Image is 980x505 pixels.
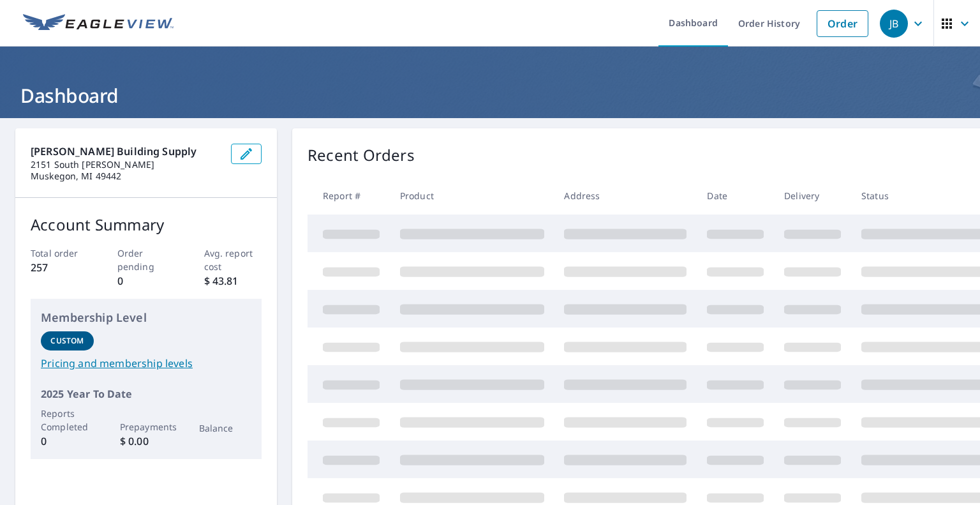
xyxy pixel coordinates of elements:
p: 0 [41,433,94,449]
p: Account Summary [31,213,262,236]
th: Address [554,177,697,215]
h1: Dashboard [15,82,965,109]
p: 2151 South [PERSON_NAME] [31,159,221,170]
p: [PERSON_NAME] Building Supply [31,144,221,159]
div: JB [880,10,908,38]
img: EV Logo [23,14,174,33]
p: Muskegon, MI 49442 [31,170,221,182]
p: Order pending [117,246,175,273]
p: Recent Orders [308,144,415,167]
p: $ 43.81 [204,273,262,289]
p: Custom [50,335,84,347]
p: Reports Completed [41,407,94,433]
a: Order [817,10,868,37]
p: Total order [31,246,89,260]
p: 257 [31,260,89,275]
p: 0 [117,273,175,289]
th: Date [697,177,774,215]
a: Pricing and membership levels [41,356,251,371]
p: $ 0.00 [120,433,173,449]
p: Avg. report cost [204,246,262,273]
th: Delivery [774,177,851,215]
p: Prepayments [120,420,173,433]
th: Report # [308,177,390,215]
p: Balance [199,421,252,435]
th: Product [390,177,554,215]
p: Membership Level [41,309,251,326]
p: 2025 Year To Date [41,386,251,402]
